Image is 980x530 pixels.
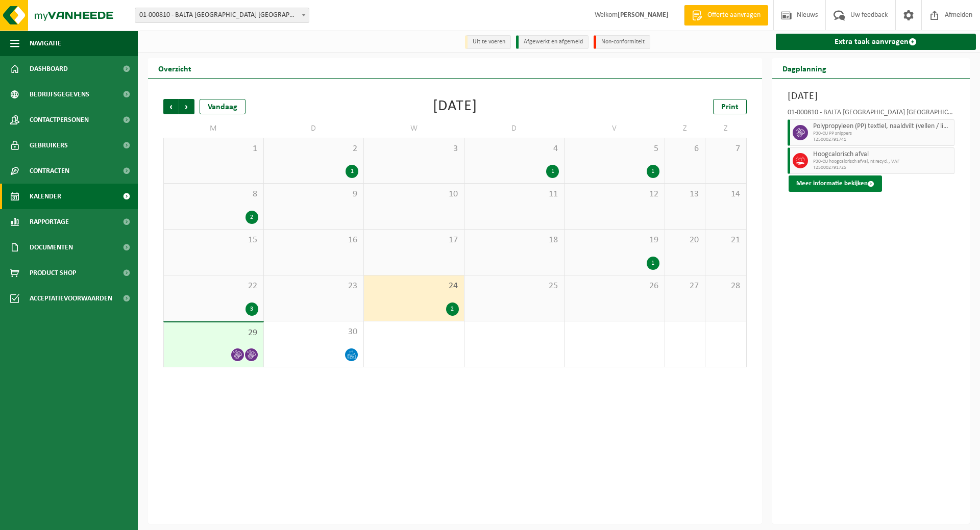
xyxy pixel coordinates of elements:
span: 16 [269,235,359,246]
span: T250002791741 [813,137,952,143]
span: 01-000810 - BALTA OUDENAARDE NV - OUDENAARDE [135,8,309,22]
span: 2 [269,143,359,155]
div: 1 [647,257,659,270]
span: 01-000810 - BALTA OUDENAARDE NV - OUDENAARDE [135,8,309,23]
span: Rapportage [30,209,69,235]
span: Acceptatievoorwaarden [30,286,112,311]
span: 4 [470,143,559,155]
span: 9 [269,189,359,200]
span: 14 [710,189,741,200]
span: 30 [269,326,359,338]
li: Non-conformiteit [594,35,650,49]
h3: [DATE] [788,89,955,104]
div: [DATE] [433,99,477,114]
span: Kalender [30,184,61,209]
a: Extra taak aanvragen [776,34,976,50]
div: 1 [346,165,358,178]
span: P30-CU hoogcalorisch afval, nt recycl., VAF [813,159,952,165]
span: 6 [670,143,700,155]
span: 20 [670,235,700,246]
li: Afgewerkt en afgemeld [516,35,589,49]
span: Product Shop [30,260,76,286]
span: 28 [710,281,741,292]
span: Print [721,103,739,111]
td: Z [665,119,706,138]
a: Offerte aanvragen [684,5,768,26]
span: 15 [169,235,258,246]
span: 17 [369,235,459,246]
span: 26 [570,281,659,292]
span: 1 [169,143,258,155]
td: V [565,119,665,138]
span: Contactpersonen [30,107,89,133]
span: Dashboard [30,56,68,82]
td: D [464,119,565,138]
span: 11 [470,189,559,200]
span: Polypropyleen (PP) textiel, naaldvilt (vellen / linten) [813,122,952,131]
span: Vorige [163,99,179,114]
span: Offerte aanvragen [705,10,763,20]
span: Hoogcalorisch afval [813,150,952,159]
div: 3 [246,302,258,316]
span: Navigatie [30,31,61,56]
button: Meer informatie bekijken [789,175,882,192]
span: 5 [570,143,659,155]
span: 29 [169,327,258,339]
span: 19 [570,235,659,246]
span: Bedrijfsgegevens [30,82,89,107]
span: 24 [369,281,459,292]
span: 3 [369,143,459,155]
span: 18 [470,235,559,246]
span: 23 [269,281,359,292]
span: 21 [710,235,741,246]
span: Volgende [179,99,194,114]
div: 2 [246,211,258,224]
div: Vandaag [200,99,246,114]
span: Documenten [30,235,73,260]
span: 7 [710,143,741,155]
li: Uit te voeren [465,35,511,49]
div: 1 [647,165,659,178]
div: 1 [546,165,559,178]
td: Z [705,119,746,138]
a: Print [713,99,747,114]
strong: [PERSON_NAME] [618,11,669,19]
span: 10 [369,189,459,200]
h2: Overzicht [148,58,202,78]
span: P30-CU PP snippers [813,131,952,137]
span: 27 [670,281,700,292]
td: D [264,119,364,138]
td: W [364,119,464,138]
span: Gebruikers [30,133,68,158]
h2: Dagplanning [772,58,837,78]
span: 8 [169,189,258,200]
div: 2 [446,302,459,316]
span: 25 [470,281,559,292]
span: 12 [570,189,659,200]
span: T250002791725 [813,165,952,171]
div: 01-000810 - BALTA [GEOGRAPHIC_DATA] [GEOGRAPHIC_DATA] - [GEOGRAPHIC_DATA] [788,109,955,119]
span: 13 [670,189,700,200]
td: M [163,119,264,138]
span: 22 [169,281,258,292]
span: Contracten [30,158,69,184]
